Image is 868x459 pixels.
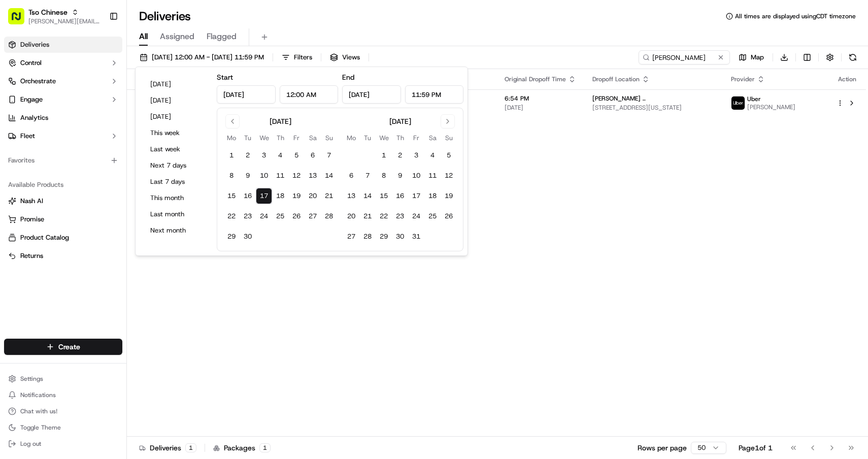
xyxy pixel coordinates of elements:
[146,191,207,205] button: This month
[342,53,360,62] span: Views
[4,229,122,246] button: Product Catalog
[639,50,730,64] input: Type to search
[217,73,233,82] label: Start
[20,375,43,383] span: Settings
[4,388,122,402] button: Notifications
[223,188,240,204] button: 15
[359,188,376,204] button: 14
[20,113,48,122] span: Analytics
[4,211,122,227] button: Promise
[152,53,264,62] span: [DATE] 12:00 AM - [DATE] 11:59 PM
[294,53,312,62] span: Filters
[359,208,376,224] button: 21
[376,188,392,204] button: 15
[256,147,272,163] button: 3
[223,228,240,245] button: 29
[146,93,207,108] button: [DATE]
[160,30,194,43] span: Assigned
[288,147,305,163] button: 5
[28,17,101,25] button: [PERSON_NAME][EMAIL_ADDRESS][DOMAIN_NAME]
[305,168,321,184] button: 13
[20,95,43,104] span: Engage
[35,107,128,115] div: We're available if you need us!
[392,208,408,224] button: 23
[213,443,271,453] div: Packages
[321,208,337,224] button: 28
[223,147,240,163] button: 1
[272,133,288,143] th: Thursday
[96,147,163,157] span: API Documentation
[342,73,354,82] label: End
[139,8,191,24] h1: Deliveries
[4,248,122,264] button: Returns
[424,133,441,143] th: Saturday
[4,55,122,71] button: Control
[256,188,272,204] button: 17
[305,147,321,163] button: 6
[185,443,196,452] div: 1
[20,77,56,86] span: Orchestrate
[424,147,441,163] button: 4
[146,175,207,189] button: Last 7 days
[505,104,576,112] span: [DATE]
[376,133,392,143] th: Wednesday
[735,12,856,20] span: All times are displayed using CDT timezone
[4,420,122,435] button: Toggle Theme
[734,50,769,64] button: Map
[20,233,69,242] span: Product Catalog
[424,208,441,224] button: 25
[139,30,148,43] span: All
[58,342,80,352] span: Create
[4,339,122,355] button: Create
[8,196,118,206] a: Nash AI
[223,208,240,224] button: 22
[217,85,276,104] input: Date
[376,228,392,245] button: 29
[408,208,424,224] button: 24
[343,228,359,245] button: 27
[424,188,441,204] button: 18
[146,207,207,221] button: Last month
[101,172,123,180] span: Pylon
[8,233,118,242] a: Product Catalog
[4,437,122,451] button: Log out
[343,188,359,204] button: 13
[4,91,122,108] button: Engage
[424,168,441,184] button: 11
[441,188,457,204] button: 19
[837,75,858,83] div: Action
[270,116,291,126] div: [DATE]
[4,152,122,169] div: Favorites
[135,50,269,64] button: [DATE] 12:00 AM - [DATE] 11:59 PM
[288,133,305,143] th: Friday
[343,168,359,184] button: 6
[20,391,56,399] span: Notifications
[28,7,68,17] span: Tso Chinese
[343,208,359,224] button: 20
[408,168,424,184] button: 10
[376,168,392,184] button: 8
[592,104,714,112] span: [STREET_ADDRESS][US_STATE]
[846,50,860,64] button: Refresh
[4,73,122,89] button: Orchestrate
[259,443,271,452] div: 1
[325,50,364,64] button: Views
[10,41,185,57] p: Welcome 👋
[10,10,30,30] img: Nash
[305,133,321,143] th: Saturday
[343,133,359,143] th: Monday
[146,158,207,173] button: Next 7 days
[392,147,408,163] button: 2
[342,85,401,104] input: Date
[288,168,305,184] button: 12
[240,147,256,163] button: 2
[405,85,464,104] input: Time
[8,251,118,260] a: Returns
[321,133,337,143] th: Sunday
[392,133,408,143] th: Thursday
[739,443,773,453] div: Page 1 of 1
[4,193,122,209] button: Nash AI
[20,58,42,68] span: Control
[280,85,339,104] input: Time
[321,168,337,184] button: 14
